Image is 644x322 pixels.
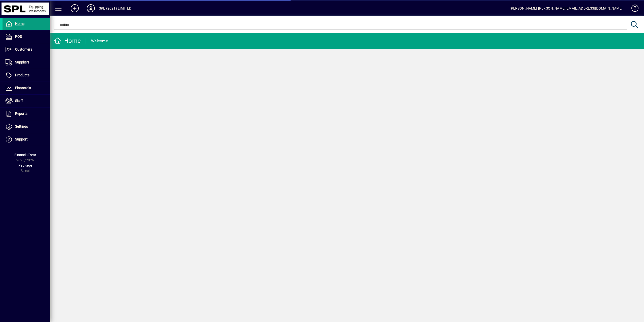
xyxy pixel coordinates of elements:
[15,137,28,141] span: Support
[628,1,638,17] a: Knowledge Base
[3,133,50,146] a: Support
[83,4,99,13] button: Profile
[15,34,22,39] span: POS
[3,82,50,94] a: Financials
[18,163,32,167] span: Package
[510,4,623,12] div: [PERSON_NAME] [PERSON_NAME][EMAIL_ADDRESS][DOMAIN_NAME]
[15,124,28,128] span: Settings
[3,69,50,82] a: Products
[67,4,83,13] button: Add
[3,56,50,69] a: Suppliers
[3,108,50,120] a: Reports
[15,60,29,64] span: Suppliers
[15,99,23,103] span: Staff
[91,37,108,45] div: Welcome
[3,95,50,107] a: Staff
[15,22,24,26] span: Home
[15,47,32,51] span: Customers
[15,112,27,116] span: Reports
[15,73,29,77] span: Products
[3,30,50,43] a: POS
[14,153,36,157] span: Financial Year
[3,43,50,56] a: Customers
[99,4,131,12] div: SPL (2021) LIMITED
[15,86,31,90] span: Financials
[54,37,81,45] div: Home
[3,120,50,133] a: Settings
